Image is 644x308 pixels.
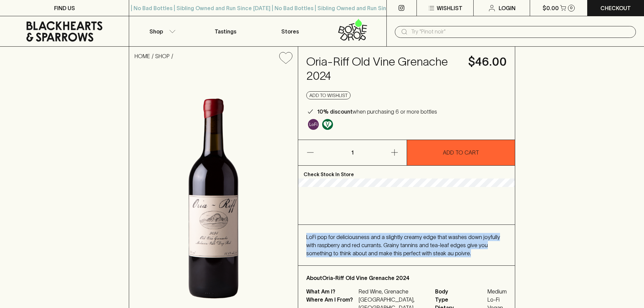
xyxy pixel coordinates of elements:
img: Vegan [322,119,333,130]
p: $0.00 [543,4,559,12]
p: What Am I? [306,287,357,295]
a: Some may call it natural, others minimum intervention, either way, it’s hands off & maybe even a ... [306,117,320,132]
button: Add to wishlist [306,91,351,99]
p: 0 [570,6,573,10]
input: Try "Pinot noir" [411,26,630,37]
a: Made without the use of any animal products. [320,117,335,132]
p: Red Wine, Grenache [359,287,427,295]
p: ADD TO CART [443,148,479,157]
b: 10% discount [317,109,353,115]
span: Medium [487,287,507,295]
img: Lo-Fi [308,119,319,130]
p: FIND US [54,4,75,12]
button: ADD TO CART [407,140,515,165]
span: Lo-Fi [487,295,507,304]
a: Stores [258,16,322,46]
p: Check Stock In Store [298,166,515,179]
a: HOME [135,53,150,59]
p: Shop [149,27,163,35]
a: Tastings [193,16,258,46]
p: Wishlist [437,4,462,12]
button: Shop [129,16,193,46]
button: Add to wishlist [277,49,295,67]
a: SHOP [155,53,170,59]
p: About Oria-Riff Old Vine Grenache 2024 [306,274,507,282]
p: Checkout [600,4,631,12]
h4: Oria-Riff Old Vine Grenache 2024 [306,55,460,83]
p: when purchasing 6 or more bottles [317,108,437,116]
span: Type [435,295,486,304]
p: Login [499,4,516,12]
p: Stores [281,27,299,35]
h4: $46.00 [468,55,507,69]
p: 1 [344,140,360,165]
p: Tastings [215,27,236,35]
span: LoFi pop for deliciousness and a slightly creamy edge that washes down joyfully with raspberry an... [306,234,500,256]
span: Body [435,287,486,295]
